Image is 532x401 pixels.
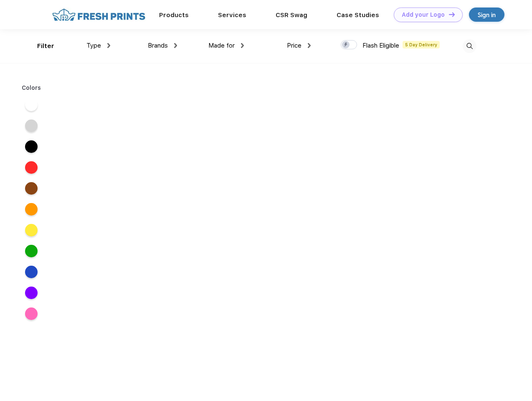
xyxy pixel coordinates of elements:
img: dropdown.png [107,43,110,48]
div: Colors [15,84,48,92]
a: Sign in [469,8,504,22]
div: Sign in [478,10,496,20]
a: CSR Swag [276,11,307,19]
span: Type [86,42,101,49]
span: 5 Day Delivery [403,41,440,48]
span: Brands [148,42,168,49]
div: Add your Logo [402,11,445,18]
img: dropdown.png [241,43,244,48]
span: Flash Eligible [362,42,399,49]
img: fo%20logo%202.webp [50,8,148,22]
span: Made for [208,42,235,49]
a: Services [218,11,246,19]
img: dropdown.png [308,43,311,48]
div: Filter [37,41,54,51]
img: dropdown.png [174,43,177,48]
img: desktop_search.svg [463,39,476,53]
span: Price [287,42,301,49]
img: DT [449,12,455,17]
a: Products [159,11,189,19]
